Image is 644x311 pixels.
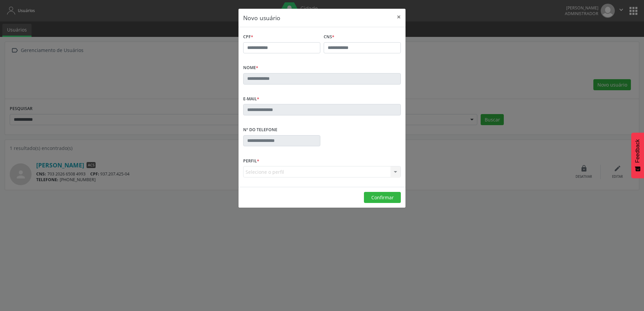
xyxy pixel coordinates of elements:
[243,63,258,73] label: Nome
[631,133,644,178] button: Feedback - Mostrar pesquisa
[392,9,406,25] button: Close
[635,139,641,163] span: Feedback
[324,32,334,42] label: CNS
[243,125,277,135] label: Nº do Telefone
[243,32,253,42] label: CPF
[371,194,394,201] span: Confirmar
[364,192,401,203] button: Confirmar
[243,13,280,22] h5: Novo usuário
[243,94,259,104] label: E-mail
[243,156,259,166] label: Perfil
